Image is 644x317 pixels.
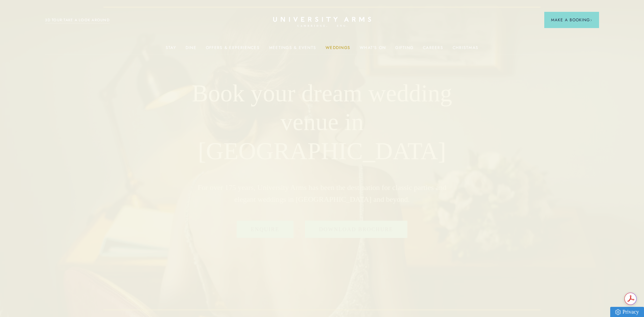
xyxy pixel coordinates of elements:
a: Gifting [395,45,413,54]
a: 3D TOUR:TAKE A LOOK AROUND [45,17,110,23]
a: Stay [166,45,176,54]
img: Privacy [615,309,621,315]
button: Make a BookingArrow icon [544,12,599,28]
a: Enquire [237,221,293,238]
a: Meetings & Events [269,45,316,54]
a: Home [273,17,371,27]
a: Offers & Experiences [206,45,260,54]
a: Dine [186,45,196,54]
a: What's On [360,45,386,54]
a: Privacy [610,307,644,317]
h1: Book your dream wedding venue in [GEOGRAPHIC_DATA] [187,79,457,166]
a: Download Brochure [305,221,407,238]
a: Careers [423,45,443,54]
p: For over 175 years, University Arms has been the destination for classic parties and elegant wedd... [187,181,457,205]
a: Christmas [453,45,478,54]
a: Weddings [326,45,350,54]
img: Arrow icon [590,19,592,21]
span: Make a Booking [551,17,592,23]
